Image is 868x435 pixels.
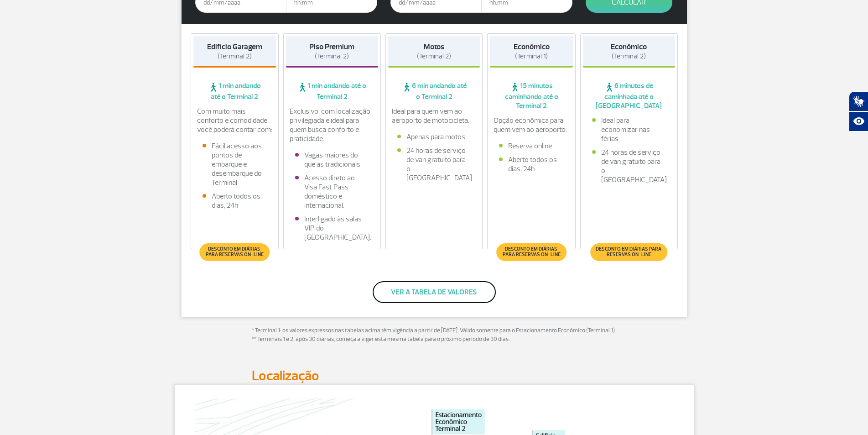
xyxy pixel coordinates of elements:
[424,42,444,52] strong: Motos
[204,246,265,257] span: Desconto em diárias para reservas on-line
[197,107,273,134] p: Com muito mais conforto e comodidade, você poderá contar com:
[501,246,561,257] span: Desconto em diárias para reservas on-line
[397,132,471,142] li: Apenas para motos.
[290,107,374,143] p: Exclusivo, com localização privilegiada e ideal para quem busca conforto e praticidade.
[514,42,550,52] strong: Econômico
[207,42,262,52] strong: Edifício Garagem
[203,192,267,210] li: Aberto todos os dias, 24h
[295,173,369,210] li: Acesso direto ao Visa Fast Pass doméstico e internacional.
[203,142,267,187] li: Fácil acesso aos pontos de embarque e desembarque do Terminal
[252,326,617,344] p: * Terminal 1: os valores expressos nas tabelas acima têm vigência a partir de [DATE]. Válido some...
[417,52,451,61] span: (Terminal 2)
[583,81,675,110] span: 6 minutos de caminhada até o [GEOGRAPHIC_DATA]
[592,148,666,184] li: 24 horas de serviço de van gratuito para o [GEOGRAPHIC_DATA]
[193,81,276,101] span: 1 min andando até o Terminal 2
[499,155,564,173] li: Aberto todos os dias, 24h.
[849,111,868,131] button: Abrir recursos assistivos.
[315,52,349,61] span: (Terminal 2)
[592,116,666,143] li: Ideal para economizar nas férias
[499,142,564,151] li: Reserva online
[286,81,378,101] span: 1 min andando até o Terminal 2
[515,52,548,61] span: (Terminal 1)
[595,246,663,257] span: Desconto em diárias para reservas on-line
[388,81,480,101] span: 6 min andando até o Terminal 2
[494,116,569,134] p: Opção econômica para quem vem ao aeroporto.
[373,281,496,303] button: Ver a tabela de valores
[849,91,868,111] button: Abrir tradutor de língua de sinais.
[490,81,573,110] span: 15 minutos caminhando até o Terminal 2
[295,215,369,242] li: Interligado às salas VIP do [GEOGRAPHIC_DATA].
[252,367,617,384] h2: Localização
[611,42,647,52] strong: Econômico
[849,91,868,131] div: Plugin de acessibilidade da Hand Talk.
[397,146,471,183] li: 24 horas de serviço de van gratuito para o [GEOGRAPHIC_DATA]
[295,151,369,169] li: Vagas maiores do que as tradicionais.
[612,52,646,61] span: (Terminal 2)
[309,42,354,52] strong: Piso Premium
[218,52,252,61] span: (Terminal 2)
[392,107,477,125] p: Ideal para quem vem ao aeroporto de motocicleta.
